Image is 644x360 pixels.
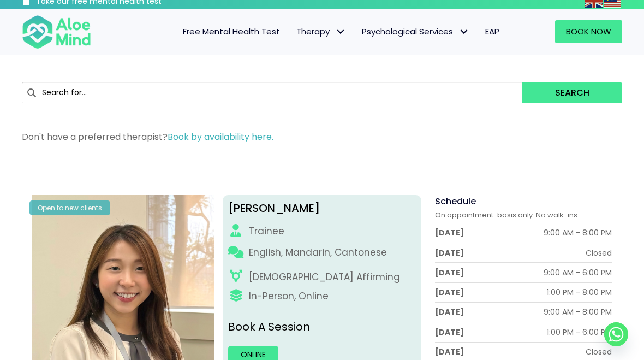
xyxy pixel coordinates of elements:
[332,24,348,40] span: Therapy: submenu
[547,287,612,298] div: 1:00 PM - 8:00 PM
[288,20,354,43] a: TherapyTherapy: submenu
[435,227,464,238] div: [DATE]
[22,82,522,103] input: Search for...
[362,26,469,37] span: Psychological Services
[22,131,622,143] p: Don't have a preferred therapist?
[435,195,476,208] span: Schedule
[249,225,284,238] div: Trainee
[544,267,612,278] div: 9:00 AM - 6:00 PM
[102,20,508,43] nav: Menu
[586,346,612,357] div: Closed
[435,267,464,278] div: [DATE]
[604,322,628,346] a: Whatsapp
[566,26,611,37] span: Book Now
[477,20,508,43] a: EAP
[228,319,416,335] p: Book A Session
[296,26,345,37] span: Therapy
[555,20,622,43] a: Book Now
[547,327,612,338] div: 1:00 PM - 6:00 PM
[435,327,464,338] div: [DATE]
[586,247,612,258] div: Closed
[249,270,400,284] div: [DEMOGRAPHIC_DATA] Affirming
[354,20,477,43] a: Psychological ServicesPsychological Services: submenu
[544,227,612,238] div: 9:00 AM - 8:00 PM
[456,24,472,40] span: Psychological Services: submenu
[228,200,416,216] div: [PERSON_NAME]
[249,246,387,259] p: English, Mandarin, Cantonese
[168,131,273,143] a: Book by availability here.
[22,14,91,49] img: Aloe mind Logo
[435,210,577,220] span: On appointment-basis only. No walk-ins
[435,306,464,317] div: [DATE]
[435,346,464,357] div: [DATE]
[249,290,329,303] div: In-Person, Online
[435,247,464,258] div: [DATE]
[485,26,499,37] span: EAP
[175,20,288,43] a: Free Mental Health Test
[29,200,110,215] div: Open to new clients
[522,82,622,103] button: Search
[544,306,612,317] div: 9:00 AM - 8:00 PM
[183,26,280,37] span: Free Mental Health Test
[435,287,464,298] div: [DATE]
